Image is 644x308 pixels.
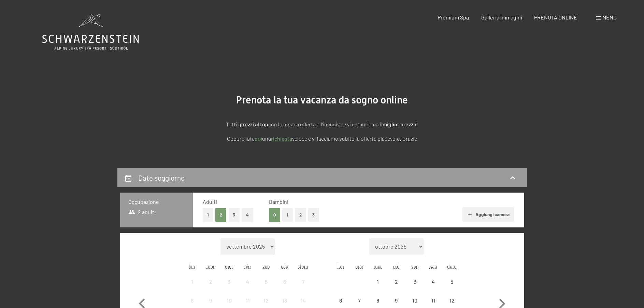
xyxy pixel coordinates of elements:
[295,208,306,222] button: 2
[393,263,400,269] abbr: giovedì
[189,263,195,269] abbr: lunedì
[295,279,312,296] div: 7
[215,208,227,222] button: 2
[206,263,215,269] abbr: martedì
[240,121,268,127] strong: prezzi al top
[424,272,443,291] div: arrivo/check-in non effettuabile
[387,272,405,291] div: arrivo/check-in non effettuabile
[281,263,288,269] abbr: sabato
[225,263,233,269] abbr: mercoledì
[462,207,514,222] button: Aggiungi camera
[602,14,617,20] span: Menu
[425,279,442,296] div: 4
[447,263,457,269] abbr: domenica
[262,263,270,269] abbr: venerdì
[128,208,156,216] span: 2 adulti
[201,272,220,291] div: arrivo/check-in non effettuabile
[269,208,280,222] button: 0
[406,279,423,296] div: 3
[374,263,382,269] abbr: mercoledì
[387,272,405,291] div: Thu Oct 02 2025
[220,279,238,296] div: 3
[203,208,213,222] button: 1
[275,272,294,291] div: arrivo/check-in non effettuabile
[242,208,253,222] button: 4
[271,135,292,142] a: richiesta
[411,263,419,269] abbr: venerdì
[203,198,217,205] span: Adulti
[438,14,469,20] a: Premium Spa
[388,279,405,296] div: 2
[355,263,363,269] abbr: martedì
[239,279,256,296] div: 4
[534,14,577,20] a: PRENOTA ONLINE
[239,272,257,291] div: Thu Sep 04 2025
[443,272,461,291] div: Sun Oct 05 2025
[269,198,288,205] span: Bambini
[294,272,312,291] div: arrivo/check-in non effettuabile
[282,208,293,222] button: 1
[152,134,493,143] p: Oppure fate una veloce e vi facciamo subito la offerta piacevole. Grazie
[294,272,312,291] div: Sun Sep 07 2025
[430,263,437,269] abbr: sabato
[405,272,424,291] div: arrivo/check-in non effettuabile
[220,272,238,291] div: Wed Sep 03 2025
[369,272,387,291] div: arrivo/check-in non effettuabile
[257,272,275,291] div: arrivo/check-in non effettuabile
[220,272,238,291] div: arrivo/check-in non effettuabile
[236,94,408,106] span: Prenota la tua vacanza da sogno online
[183,272,201,291] div: Mon Sep 01 2025
[405,272,424,291] div: Fri Oct 03 2025
[202,279,219,296] div: 2
[138,173,185,182] h2: Date soggiorno
[229,208,240,222] button: 3
[183,272,201,291] div: arrivo/check-in non effettuabile
[239,272,257,291] div: arrivo/check-in non effettuabile
[424,272,443,291] div: Sat Oct 04 2025
[276,279,293,296] div: 6
[255,135,262,142] a: quì
[257,272,275,291] div: Fri Sep 05 2025
[308,208,319,222] button: 3
[258,279,275,296] div: 5
[369,279,386,296] div: 1
[369,272,387,291] div: Wed Oct 01 2025
[152,120,493,129] p: Tutti i con la nostra offerta all'incusive e vi garantiamo il !
[383,121,416,127] strong: miglior prezzo
[184,279,201,296] div: 1
[338,263,344,269] abbr: lunedì
[128,198,185,206] h3: Occupazione
[443,272,461,291] div: arrivo/check-in non effettuabile
[481,14,522,20] a: Galleria immagini
[299,263,308,269] abbr: domenica
[275,272,294,291] div: Sat Sep 06 2025
[443,279,460,296] div: 5
[244,263,251,269] abbr: giovedì
[201,272,220,291] div: Tue Sep 02 2025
